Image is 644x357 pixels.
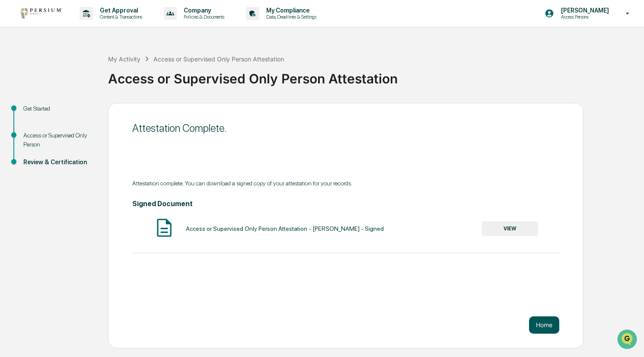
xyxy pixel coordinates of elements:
[132,180,559,187] div: Attestation complete. You can download a signed copy of your attestation for your records.
[93,7,147,14] p: Get Approval
[177,7,229,14] p: Company
[616,328,640,352] iframe: Open customer support
[259,14,321,20] p: Data, Deadlines & Settings
[153,217,175,239] img: Document Icon
[5,121,58,137] a: 🔎Data Lookup
[93,14,147,20] p: Content & Transactions
[554,14,613,20] p: Access Persons
[259,7,321,14] p: My Compliance
[5,105,59,121] a: 🖐️Preclearance
[132,200,559,208] h4: Signed Document
[17,108,56,117] span: Preclearance
[9,126,16,133] div: 🔎
[59,105,111,121] a: 🗄️Attestations
[86,146,105,153] span: Pylon
[29,74,109,81] div: We're available if you need us!
[23,131,94,149] div: Access or Supervised Only Person
[153,55,284,63] div: Access or Supervised Only Person Attestation
[482,221,538,236] button: VIEW
[108,55,140,63] div: My Activity
[23,104,94,113] div: Get Started
[9,18,157,32] p: How can we help?
[147,68,157,79] button: Start new chat
[61,146,105,153] a: Powered byPylon
[17,125,54,134] span: Data Lookup
[108,64,640,86] div: Access or Supervised Only Person Attestation
[529,316,559,334] button: Home
[63,109,70,116] div: 🗄️
[132,122,559,134] div: Attestation Complete.
[23,158,94,167] div: Review & Certification
[29,66,142,74] div: Start new chat
[9,66,24,81] img: 1746055101610-c473b297-6a78-478c-a979-82029cc54cd1
[71,108,107,117] span: Attestations
[177,14,229,20] p: Policies & Documents
[9,109,16,116] div: 🖐️
[21,8,62,19] img: logo
[554,7,613,14] p: [PERSON_NAME]
[186,225,384,232] div: Access or Supervised Only Person Attestation - [PERSON_NAME] - Signed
